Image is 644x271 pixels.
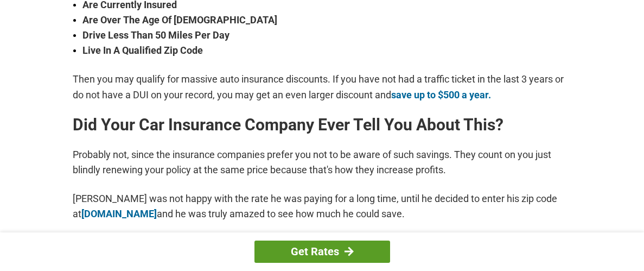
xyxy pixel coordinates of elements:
a: save up to $500 a year. [391,89,491,100]
strong: Live In A Qualified Zip Code [82,43,572,58]
a: [DOMAIN_NAME] [81,208,157,219]
p: Then you may qualify for massive auto insurance discounts. If you have not had a traffic ticket i... [73,72,572,102]
a: Get Rates [254,241,390,263]
strong: Drive Less Than 50 Miles Per Day [82,28,572,43]
strong: Are Over The Age Of [DEMOGRAPHIC_DATA] [82,12,572,28]
p: [PERSON_NAME] was not happy with the rate he was paying for a long time, until he decided to ente... [73,191,572,222]
p: Probably not, since the insurance companies prefer you not to be aware of such savings. They coun... [73,147,572,178]
h2: Did Your Car Insurance Company Ever Tell You About This? [73,116,572,134]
